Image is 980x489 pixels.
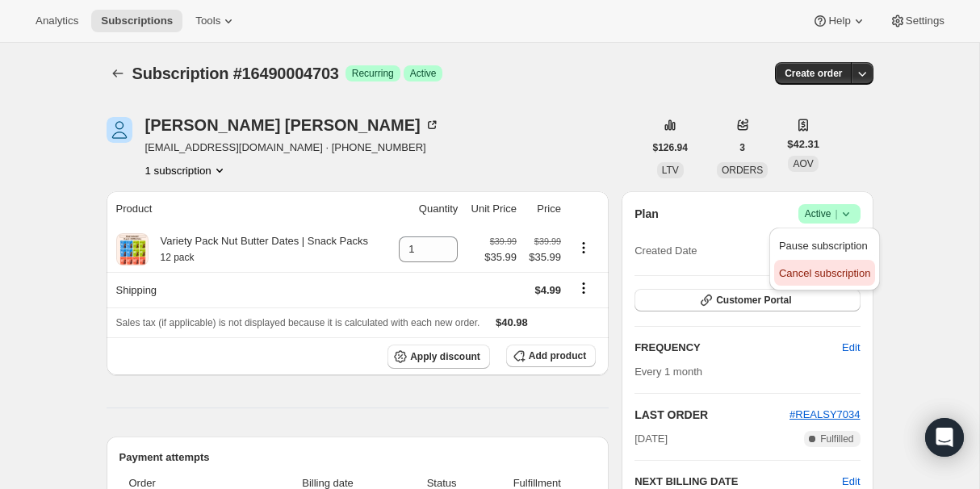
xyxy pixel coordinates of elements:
[496,316,528,328] span: $40.98
[785,67,842,80] span: Create order
[779,240,868,252] span: Pause subscription
[787,136,819,153] span: $42.31
[149,233,368,265] div: Variety Pack Nut Butter Dates | Snack Packs
[634,431,668,447] span: [DATE]
[820,433,853,445] span: Fulfilled
[195,15,220,27] span: Tools
[145,162,228,178] button: Product actions
[774,260,875,286] button: Cancel subscription
[775,62,852,85] button: Create order
[145,117,440,133] div: [PERSON_NAME] [PERSON_NAME]
[101,15,173,27] span: Subscriptions
[186,10,246,32] button: Tools
[802,10,876,32] button: Help
[925,418,964,457] div: Open Intercom Messenger
[805,206,854,222] span: Active
[835,207,837,220] span: |
[779,267,870,279] span: Cancel subscription
[132,65,339,82] span: Subscription #16490004703
[653,141,688,154] span: $126.94
[161,252,195,263] small: 12 pack
[107,191,390,227] th: Product
[906,15,944,27] span: Settings
[789,408,860,420] a: #REALSY7034
[643,136,697,159] button: $126.94
[529,349,586,362] span: Add product
[634,340,842,356] h2: FREQUENCY
[390,191,463,227] th: Quantity
[828,15,850,27] span: Help
[662,165,679,176] span: LTV
[722,165,763,176] span: ORDERS
[571,239,597,257] button: Product actions
[634,243,697,259] span: Created Date
[352,67,394,80] span: Recurring
[774,232,875,258] button: Pause subscription
[484,249,517,265] span: $35.99
[410,350,480,363] span: Apply discount
[793,158,813,169] span: AOV
[387,345,490,369] button: Apply discount
[832,335,869,361] button: Edit
[119,449,597,466] h2: Payment attempts
[26,10,88,32] button: Analytics
[634,206,659,222] h2: Plan
[107,62,129,85] button: Subscriptions
[842,340,860,356] span: Edit
[634,407,789,423] h2: LAST ORDER
[526,249,561,265] span: $35.99
[107,272,390,307] th: Shipping
[534,284,561,296] span: $4.99
[716,294,791,307] span: Customer Portal
[521,191,566,227] th: Price
[91,10,182,32] button: Subscriptions
[789,407,860,423] button: #REALSY7034
[534,236,561,246] small: $39.99
[634,289,860,311] button: Customer Portal
[410,67,437,80] span: Active
[463,191,521,227] th: Unit Price
[145,140,440,156] span: [EMAIL_ADDRESS][DOMAIN_NAME] · [PHONE_NUMBER]
[116,233,149,265] img: product img
[571,279,597,297] button: Shipping actions
[739,141,745,154] span: 3
[490,236,517,246] small: $39.99
[880,10,954,32] button: Settings
[730,136,755,159] button: 3
[506,345,596,367] button: Add product
[107,117,132,143] span: Shawn Dever
[116,317,480,328] span: Sales tax (if applicable) is not displayed because it is calculated with each new order.
[36,15,78,27] span: Analytics
[634,366,702,378] span: Every 1 month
